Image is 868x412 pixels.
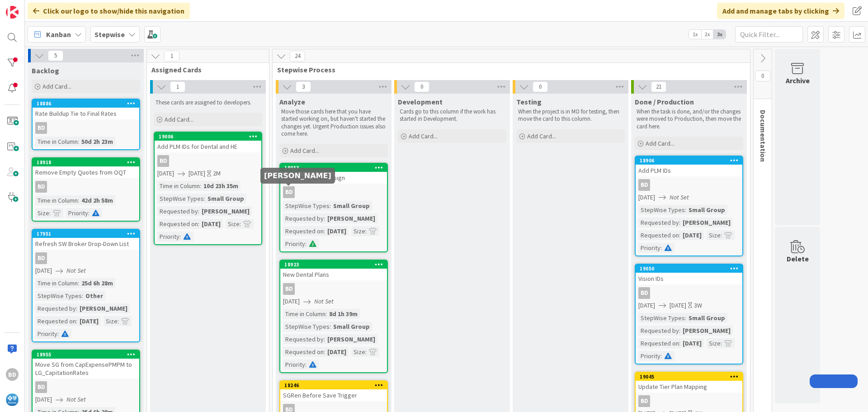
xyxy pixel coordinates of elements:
[280,260,387,269] div: 18923
[78,137,79,147] span: :
[324,334,325,344] span: :
[33,350,139,379] div: 18955Move SG from CapExpensePMPM to LG_CapitationRates
[35,266,52,275] span: [DATE]
[283,309,325,319] div: Time in Column
[283,283,295,295] div: BD
[88,208,90,218] span: :
[42,82,71,90] span: Add Card...
[35,291,82,301] div: StepWise Types
[35,181,47,193] div: BD
[680,326,733,336] div: [PERSON_NAME]
[305,360,307,369] span: :
[331,201,372,211] div: Small Group
[638,351,660,361] div: Priority
[33,238,139,250] div: Refresh SW Broker Drop-Down List
[79,195,115,205] div: 42d 2h 58m
[325,334,377,344] div: [PERSON_NAME]
[670,193,689,201] i: Not Set
[37,351,139,358] div: 18955
[82,291,83,301] span: :
[636,287,742,299] div: BD
[200,181,201,191] span: :
[283,186,295,198] div: BD
[636,265,742,273] div: 19050
[518,108,623,123] p: When the project is in MO for testing, then move the card to this column.
[6,368,19,381] div: BD
[679,338,680,348] span: :
[707,230,721,240] div: Size
[283,213,324,223] div: Requested by
[636,179,742,191] div: BD
[365,226,367,236] span: :
[49,208,51,218] span: :
[786,75,810,86] div: Archive
[701,30,713,39] span: 2x
[33,252,139,264] div: BD
[280,381,387,389] div: 18246
[398,97,443,106] span: Development
[118,316,119,326] span: :
[638,243,660,253] div: Priority
[28,3,190,19] div: Click our logo to show/hide this navigation
[651,81,666,92] span: 21
[325,213,377,223] div: [PERSON_NAME]
[157,169,174,178] span: [DATE]
[686,313,727,323] div: Small Group
[636,381,742,393] div: Update Tier Plan Mapping
[32,66,59,75] span: Backlog
[636,373,742,393] div: 19045Update Tier Plan Mapping
[284,165,387,171] div: 19053
[283,347,324,357] div: Requested on
[290,147,319,155] span: Add Card...
[33,381,139,393] div: BD
[646,139,675,147] span: Add Card...
[284,382,387,388] div: 18246
[636,373,742,381] div: 19045
[283,334,324,344] div: Requested by
[33,359,139,379] div: Move SG from CapExpensePMPM to LG_CapitationRates
[33,99,139,108] div: 18886
[94,30,125,39] b: Stepwise
[198,219,199,229] span: :
[680,230,704,240] div: [DATE]
[351,226,365,236] div: Size
[264,171,331,180] h5: [PERSON_NAME]
[280,260,387,280] div: 18923New Dental Plans
[636,265,742,284] div: 19050Vision IDs
[48,50,63,61] span: 5
[37,231,139,237] div: 17951
[35,303,76,313] div: Requested by
[155,141,261,152] div: Add PLM IDs for Dental and HE
[33,230,139,238] div: 17951
[35,195,78,205] div: Time in Column
[33,122,139,134] div: BD
[157,194,204,204] div: StepWise Types
[78,278,79,288] span: :
[156,99,260,106] p: These cards are assigned to developers.
[640,265,742,272] div: 19050
[680,338,704,348] div: [DATE]
[37,100,139,107] div: 18886
[685,313,686,323] span: :
[331,322,372,331] div: Small Group
[78,195,79,205] span: :
[35,381,47,393] div: BD
[280,164,387,172] div: 19053
[527,132,556,140] span: Add Card...
[638,287,650,299] div: BD
[46,29,71,40] span: Kanban
[6,393,19,406] img: avatar
[157,155,169,167] div: BD
[155,133,261,152] div: 19006Add PLM IDs for Dental and HE
[635,97,694,106] span: Done / Production
[516,97,542,106] span: Testing
[638,395,650,407] div: BD
[670,301,686,310] span: [DATE]
[77,303,130,313] div: [PERSON_NAME]
[324,213,325,223] span: :
[179,232,181,242] span: :
[204,194,205,204] span: :
[689,30,701,39] span: 1x
[35,278,78,288] div: Time in Column
[640,374,742,380] div: 19045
